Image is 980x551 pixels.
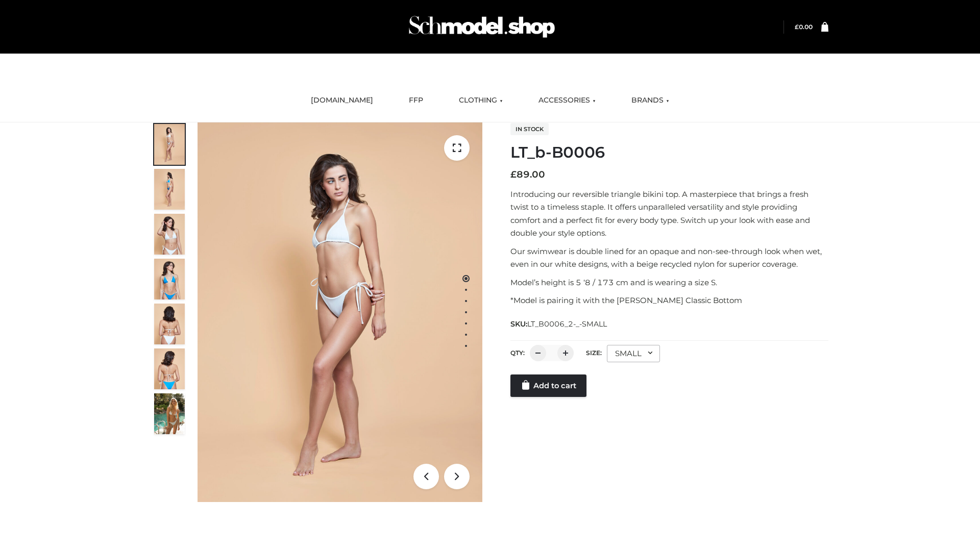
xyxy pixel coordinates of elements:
span: £ [795,23,799,31]
img: ArielClassicBikiniTop_CloudNine_AzureSky_OW114ECO_1-scaled.jpg [154,124,185,165]
a: Add to cart [510,374,586,397]
img: ArielClassicBikiniTop_CloudNine_AzureSky_OW114ECO_4-scaled.jpg [154,259,185,299]
span: In stock [510,123,549,135]
a: ACCESSORIES [531,89,603,112]
a: CLOTHING [451,89,510,112]
img: ArielClassicBikiniTop_CloudNine_AzureSky_OW114ECO_1 [198,122,482,502]
img: ArielClassicBikiniTop_CloudNine_AzureSky_OW114ECO_8-scaled.jpg [154,348,185,389]
div: SMALL [607,345,660,362]
a: [DOMAIN_NAME] [303,89,381,112]
span: SKU: [510,318,608,330]
span: £ [510,169,517,180]
img: ArielClassicBikiniTop_CloudNine_AzureSky_OW114ECO_7-scaled.jpg [154,304,185,344]
a: £0.00 [795,23,813,31]
img: ArielClassicBikiniTop_CloudNine_AzureSky_OW114ECO_3-scaled.jpg [154,214,185,255]
p: Introducing our reversible triangle bikini top. A masterpiece that brings a fresh twist to a time... [510,188,828,240]
h1: LT_b-B0006 [510,143,828,162]
img: Schmodel Admin 964 [405,7,558,47]
bdi: 0.00 [795,23,813,31]
p: Model’s height is 5 ‘8 / 173 cm and is wearing a size S. [510,276,828,289]
img: Arieltop_CloudNine_AzureSky2.jpg [154,393,185,434]
label: QTY: [510,349,525,357]
a: BRANDS [624,89,677,112]
img: ArielClassicBikiniTop_CloudNine_AzureSky_OW114ECO_2-scaled.jpg [154,169,185,210]
a: FFP [401,89,431,112]
bdi: 89.00 [510,169,545,180]
span: LT_B0006_2-_-SMALL [527,319,607,329]
p: Our swimwear is double lined for an opaque and non-see-through look when wet, even in our white d... [510,245,828,271]
p: *Model is pairing it with the [PERSON_NAME] Classic Bottom [510,294,828,307]
label: Size: [586,349,602,357]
